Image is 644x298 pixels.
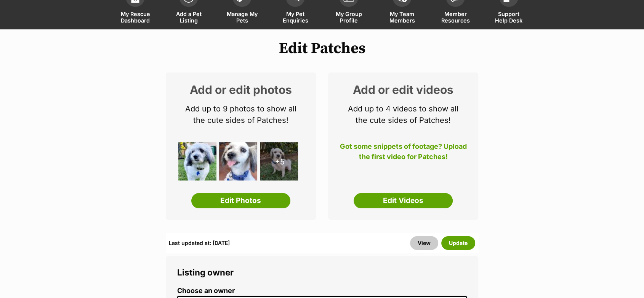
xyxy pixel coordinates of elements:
label: Choose an owner [177,287,467,295]
div: +5 [260,142,298,180]
a: Edit Photos [191,193,290,208]
span: Member Resources [438,11,473,24]
span: Support Help Desk [492,11,526,24]
img: czjota9yqshjvnyzsgse.jpg [178,142,216,180]
span: My Rescue Dashboard [118,11,152,24]
span: Listing owner [177,267,234,277]
div: Last updated at: [DATE] [169,236,230,250]
p: Add up to 4 videos to show all the cute sides of Patches! [340,103,467,126]
h2: Add or edit videos [340,84,467,95]
p: Got some snippets of footage? Upload the first video for Patches! [340,141,467,166]
span: Manage My Pets [225,11,259,24]
span: My Team Members [385,11,419,24]
a: Edit Videos [354,193,453,208]
button: Update [441,236,475,250]
span: My Pet Enquiries [278,11,312,24]
p: Add up to 9 photos to show all the cute sides of Patches! [177,103,304,126]
img: hlnmxffwnchxdhaxbf08.jpg [219,142,257,180]
span: Add a Pet Listing [171,11,206,24]
a: View [410,236,438,250]
span: My Group Profile [332,11,366,24]
h2: Add or edit photos [177,84,304,95]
